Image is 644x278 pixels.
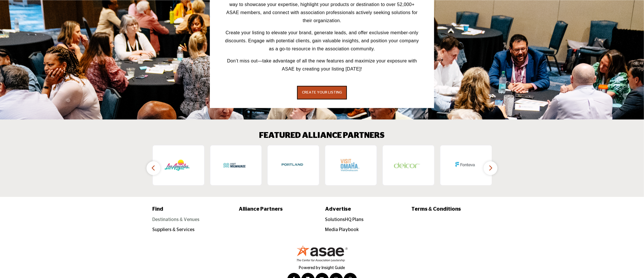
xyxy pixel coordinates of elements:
a: Suppliers & Services [152,227,195,232]
img: Travel Portland [279,152,305,178]
img: DelCor Technology Solutions [394,152,420,178]
a: SolutionsHQ Plans [325,217,364,222]
img: Los Angeles Tourism and Convention Board [164,152,190,178]
img: Fonteva [452,152,478,178]
a: Advertise [325,205,405,213]
button: CREATE YOUR LISTING [297,86,347,100]
img: No Site Logo [296,245,348,262]
span: Don’t miss out—take advantage of all the new features and maximize your exposure with ASAE by cre... [227,58,417,71]
span: Create your listing to elevate your brand, generate leads, and offer exclusive member-only discou... [225,30,419,51]
img: Visit Omaha [337,152,362,178]
span: CREATE YOUR LISTING [302,91,342,94]
a: Destinations & Venues [152,217,200,222]
a: Alliance Partners [239,205,319,213]
a: Find [152,205,233,213]
img: Visit Milwaukee [221,152,247,178]
a: Powered by Insight Guide [299,266,345,270]
a: Media Playbook [325,227,359,232]
h2: FEATURED ALLIANCE PARTNERS [259,131,385,141]
a: Terms & Conditions [411,205,492,213]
